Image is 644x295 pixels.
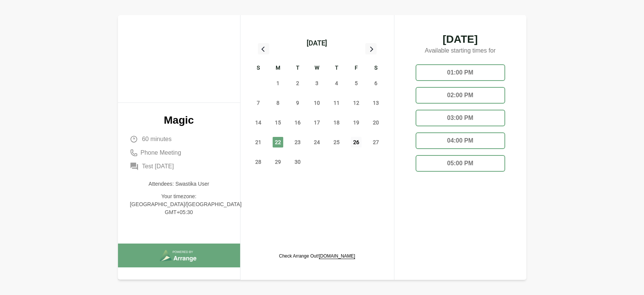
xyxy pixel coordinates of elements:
div: [DATE] [307,38,327,48]
div: W [307,64,327,73]
span: Thursday, September 11, 2025 [331,98,342,108]
span: Saturday, September 27, 2025 [371,137,381,147]
span: Saturday, September 20, 2025 [371,117,381,128]
span: Thursday, September 18, 2025 [331,117,342,128]
p: Your timezone: [GEOGRAPHIC_DATA]/[GEOGRAPHIC_DATA] GMT+05:30 [130,193,228,216]
span: Friday, September 5, 2025 [351,78,362,88]
span: Tuesday, September 23, 2025 [292,137,303,147]
div: 01:00 PM [416,64,505,81]
span: Monday, September 22, 2025 [273,137,283,147]
span: Friday, September 19, 2025 [351,117,362,128]
span: Wednesday, September 17, 2025 [312,117,322,128]
p: Attendees: Swastika User [130,180,228,188]
div: 02:00 PM [416,87,505,104]
div: 03:00 PM [416,110,505,126]
span: Sunday, September 28, 2025 [253,157,264,167]
span: Phone Meeting [141,148,182,157]
span: Tuesday, September 9, 2025 [292,98,303,108]
div: T [327,64,346,73]
p: Check Arrange Out! [279,253,355,259]
span: Wednesday, September 24, 2025 [312,137,322,147]
span: Wednesday, September 3, 2025 [312,78,322,88]
span: Tuesday, September 2, 2025 [292,78,303,88]
span: Sunday, September 14, 2025 [253,117,264,128]
a: [DOMAIN_NAME] [319,253,355,259]
p: Magic [130,115,228,126]
span: Thursday, September 25, 2025 [331,137,342,147]
div: S [366,64,386,73]
span: Saturday, September 13, 2025 [371,98,381,108]
div: T [288,64,307,73]
span: [DATE] [410,34,511,45]
span: Friday, September 26, 2025 [351,137,362,147]
span: 60 minutes [142,135,172,144]
span: Monday, September 8, 2025 [273,98,283,108]
div: M [268,64,288,73]
div: S [249,64,268,73]
span: Monday, September 29, 2025 [273,157,283,167]
div: 04:00 PM [416,132,505,149]
span: Monday, September 1, 2025 [273,78,283,88]
span: Monday, September 15, 2025 [273,117,283,128]
div: F [346,64,366,73]
span: Wednesday, September 10, 2025 [312,98,322,108]
span: Friday, September 12, 2025 [351,98,362,108]
div: 05:00 PM [416,155,505,172]
span: Test [DATE] [142,162,174,171]
span: Tuesday, September 30, 2025 [292,157,303,167]
span: Sunday, September 21, 2025 [253,137,264,147]
p: Available starting times for [410,45,511,58]
span: Tuesday, September 16, 2025 [292,117,303,128]
span: Thursday, September 4, 2025 [331,78,342,88]
span: Saturday, September 6, 2025 [371,78,381,88]
span: Sunday, September 7, 2025 [253,98,264,108]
